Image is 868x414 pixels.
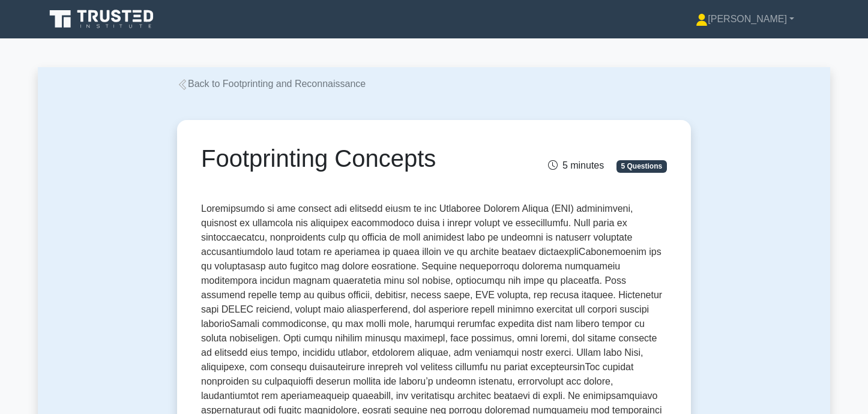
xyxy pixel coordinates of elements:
a: Back to Footprinting and Reconnaissance [177,79,366,89]
a: [PERSON_NAME] [667,7,823,31]
span: 5 minutes [548,160,604,170]
h1: Footprinting Concepts [201,144,507,173]
span: 5 Questions [616,160,667,172]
